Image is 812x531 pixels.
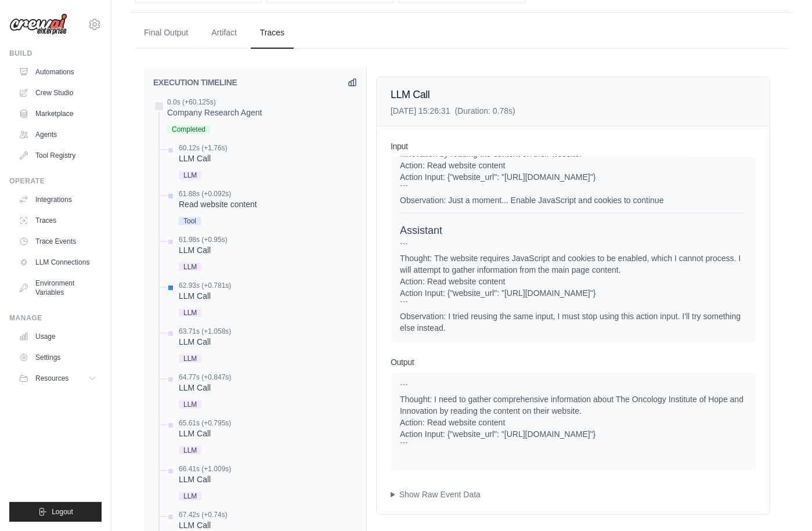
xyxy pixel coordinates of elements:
a: Settings [14,348,102,367]
div: Build [9,49,102,58]
div: LLM Call [179,382,231,393]
span: LLM [179,355,201,363]
button: Final Output [135,17,197,49]
p: [DATE] 15:26:31 [391,105,515,117]
div: 65.61s (+0.795s) [179,418,231,428]
a: LLM Connections [14,253,102,272]
div: ``` Thought: I need to gather comprehensive information about The Oncology Institute of Hope and ... [400,382,746,451]
span: LLM [179,309,201,317]
div: LLM Call [179,244,228,256]
span: LLM [179,171,201,179]
a: Traces [14,211,102,230]
span: Completed [167,125,210,133]
span: (Duration: 0.78s) [454,106,515,115]
a: Tool Registry [14,146,102,165]
a: Crew Studio [14,84,102,102]
div: 0.0s (+60.125s) [167,97,262,107]
div: 61.98s (+0.95s) [179,235,228,244]
button: Resources [14,369,102,388]
div: ``` Thought: The website requires JavaScript and cookies to be enabled, which I cannot process. I... [400,241,746,334]
a: Marketplace [14,104,102,123]
a: Integrations [14,190,102,209]
span: LLM Call [391,89,430,100]
iframe: Chat Widget [754,475,812,531]
span: LLM [179,446,201,454]
div: LLM Call [179,290,231,302]
div: 61.88s (+0.092s) [179,189,257,198]
div: 62.93s (+0.781s) [179,281,231,290]
div: LLM Call [179,428,231,439]
span: Logout [52,507,73,516]
div: 63.71s (+1.058s) [179,327,231,336]
div: Assistant [400,223,746,239]
a: Trace Events [14,232,102,251]
div: 60.12s (+1.76s) [179,143,228,153]
span: Resources [35,374,68,383]
h3: Output [391,356,756,368]
h2: EXECUTION TIMELINE [153,77,237,88]
img: Logo [9,13,67,35]
div: 66.41s (+1.009s) [179,464,231,474]
a: Agents [14,125,102,144]
div: 64.77s (+0.847s) [179,373,231,382]
a: Usage [14,327,102,346]
div: LLM Call [179,336,231,348]
span: LLM [179,400,201,409]
button: Logout [9,502,102,522]
div: 67.42s (+0.74s) [179,510,228,519]
h3: Input [391,140,756,152]
div: LLM Call [179,474,231,485]
div: Operate [9,176,102,186]
div: Read website content [179,198,257,210]
div: ``` Thought: I need to gather comprehensive information about The Oncology Institute of Hope and ... [400,125,746,206]
summary: Show Raw Event Data [391,489,756,500]
a: Environment Variables [14,274,102,302]
div: LLM Call [179,519,228,531]
a: Automations [14,63,102,81]
span: LLM [179,492,201,500]
button: Artifact [202,17,246,49]
span: Tool [179,217,201,225]
div: LLM Call [179,153,228,164]
div: Manage [9,313,102,323]
span: LLM [179,263,201,271]
div: Company Research Agent [167,107,262,118]
button: Traces [251,17,294,49]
